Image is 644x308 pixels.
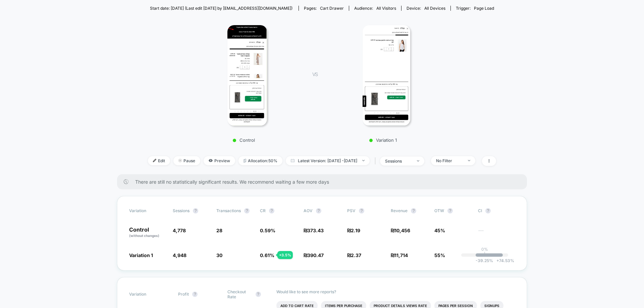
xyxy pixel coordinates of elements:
span: Checkout Rate [227,289,252,299]
span: Sessions [173,208,190,213]
img: end [417,160,419,162]
p: 0% [481,247,488,252]
button: ? [316,208,321,213]
span: 2.37 [351,252,361,258]
span: Pause [173,156,200,165]
span: + [496,258,499,263]
button: ? [447,208,453,213]
span: 4,948 [173,252,186,258]
div: sessions [385,159,412,164]
div: No Filter [436,158,463,163]
button: ? [192,292,198,297]
button: ? [269,208,274,213]
span: All Visitors [376,6,396,11]
span: 74.53 % [493,258,514,263]
span: (without changes) [129,234,159,238]
span: Page Load [474,6,494,11]
button: ? [359,208,364,213]
span: CI [478,208,515,213]
span: Allocation: 50% [238,156,282,165]
span: Start date: [DATE] (Last edit [DATE] by [EMAIL_ADDRESS][DOMAIN_NAME]) [150,6,292,11]
span: OTW [434,208,471,213]
img: end [178,159,182,162]
p: Variation 1 [324,137,442,143]
span: 30 [216,252,222,258]
p: Control [189,137,299,143]
span: --- [478,229,515,238]
span: ₪ [347,228,360,233]
span: 55% [434,252,445,258]
span: PSV [347,208,356,213]
span: 45% [434,228,445,233]
span: -39.25 % [476,258,493,263]
span: AOV [304,208,313,213]
span: ₪ [391,228,410,233]
span: Edit [148,156,170,165]
img: edit [153,159,156,162]
button: ? [244,208,250,213]
span: ₪ [347,252,361,258]
span: ₪ [391,252,408,258]
span: Revenue [391,208,408,213]
span: 11,714 [394,252,408,258]
span: 10,456 [394,228,410,233]
img: Variation 1 main [363,25,411,126]
span: 0.61 % [260,252,274,258]
span: 28 [216,228,222,233]
p: Would like to see more reports? [276,289,515,294]
span: 2.19 [351,228,360,233]
span: | [373,156,380,166]
span: Latest Version: [DATE] - [DATE] [286,156,370,165]
div: + 3.5 % [277,251,293,259]
span: 4,778 [173,228,186,233]
button: ? [411,208,416,213]
div: Audience: [354,6,396,11]
img: rebalance [244,159,246,163]
span: VS [312,71,318,77]
button: ? [256,292,261,297]
span: Variation [129,289,166,299]
span: Profit [178,292,189,297]
img: end [362,160,365,161]
span: Variation 1 [129,252,153,258]
span: Preview [204,156,235,165]
span: Device: [401,6,450,11]
div: Trigger: [456,6,494,11]
button: ? [193,208,198,213]
img: end [468,160,470,161]
span: Variation [129,208,166,213]
span: all devices [424,6,445,11]
button: ? [485,208,491,213]
span: 390.47 [307,252,324,258]
span: ₪ [304,228,324,233]
span: ₪ [304,252,324,258]
span: 0.59 % [260,228,275,233]
span: Transactions [216,208,241,213]
div: Pages: [304,6,344,11]
span: 373.43 [307,228,324,233]
p: Control [129,227,166,238]
p: | [484,252,485,257]
span: There are still no statistically significant results. We recommend waiting a few more days [135,179,514,185]
img: Control main [227,25,267,126]
span: CR [260,208,266,213]
img: calendar [291,159,294,162]
span: cart drawer [320,6,344,11]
